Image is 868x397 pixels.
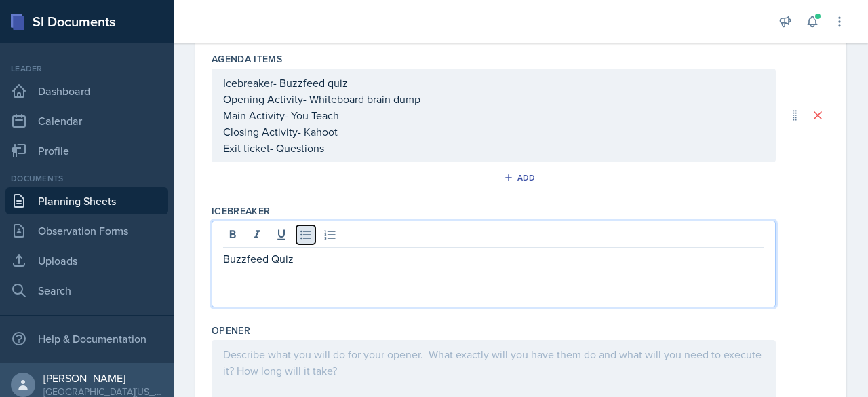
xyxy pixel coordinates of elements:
p: Exit ticket- Questions [223,140,764,156]
p: Opening Activity- Whiteboard brain dump [223,91,764,107]
p: Main Activity- You Teach [223,107,764,124]
div: Leader [5,62,168,75]
a: Observation Forms [5,217,168,244]
div: Documents [5,172,168,185]
p: Icebreaker- Buzzfeed quiz [223,75,764,91]
a: Uploads [5,247,168,274]
div: Add [507,172,536,183]
label: Opener [212,324,250,337]
a: Search [5,277,168,304]
a: Profile [5,137,168,164]
p: Buzzfeed Quiz [223,250,764,267]
a: Planning Sheets [5,187,168,214]
label: Icebreaker [212,204,271,218]
button: Add [499,168,543,188]
a: Calendar [5,107,168,134]
div: [PERSON_NAME] [43,371,163,385]
label: Agenda items [212,52,282,66]
p: Closing Activity- Kahoot [223,124,764,140]
a: Dashboard [5,77,168,105]
div: Help & Documentation [5,325,168,352]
